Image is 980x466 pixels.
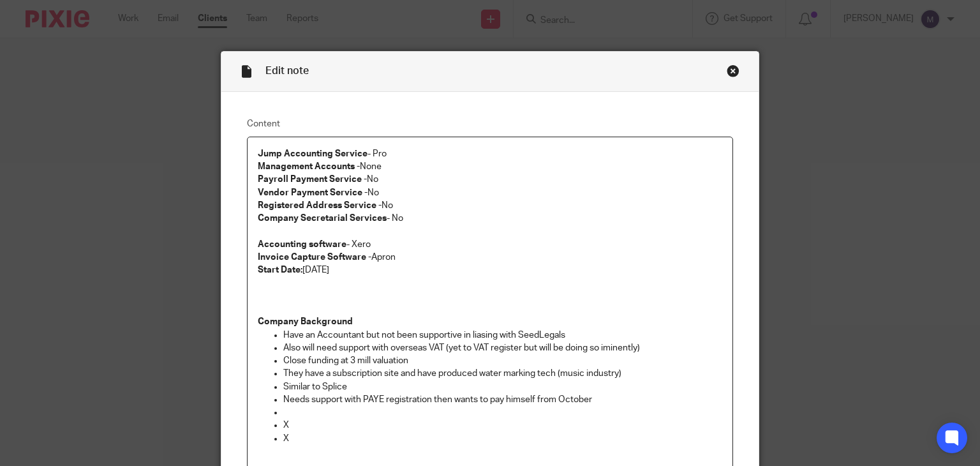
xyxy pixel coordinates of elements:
[283,419,723,432] p: X
[283,342,723,354] p: Also will need support with overseas VAT (yet to VAT register but will be doing so iminently)
[283,354,723,367] p: Close funding at 3 mill valuation
[283,432,723,445] p: X
[265,66,309,76] span: Edit note
[727,64,739,77] div: Close this dialog window
[258,317,353,326] strong: Company Background
[258,199,723,212] p: No
[258,251,723,264] p: Apron
[258,173,723,186] p: No
[283,367,723,380] p: They have a subscription site and have produced water marking tech (music industry)
[283,329,723,342] p: Have an Accountant but not been supportive in liasing with SeedLegals
[247,117,734,130] label: Content
[258,240,346,249] strong: Accounting software
[258,201,382,210] strong: Registered Address Service -
[258,266,302,274] strong: Start Date:
[283,393,723,406] p: Needs support with PAYE registration then wants to pay himself from October
[258,188,367,197] strong: Vendor Payment Service -
[258,147,723,160] p: - Pro
[258,160,723,173] p: None
[258,149,367,158] strong: Jump Accounting Service
[283,380,723,393] p: Similar to Splice
[258,175,367,184] strong: Payroll Payment Service -
[258,238,723,251] p: - Xero
[258,214,387,223] strong: Company Secretarial Services
[258,186,723,199] p: No
[258,162,360,171] strong: Management Accounts -
[258,253,371,262] strong: Invoice Capture Software -
[258,264,723,276] p: [DATE]
[258,212,723,225] p: - No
